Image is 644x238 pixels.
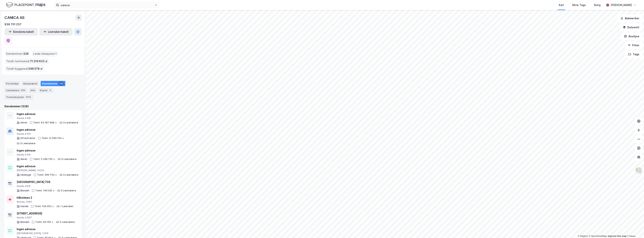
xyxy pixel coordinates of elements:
[30,59,48,63] span: 71 219 833 ㎡
[5,58,49,64] div: Totalt tomteareal :
[20,221,29,224] div: Blandet
[33,158,55,161] div: Tomt: 3 339 702 ㎡
[20,88,26,92] div: 299
[625,220,644,238] div: Kontrollprogram for chat
[20,158,27,161] div: Annet
[38,88,54,93] div: Styret
[4,88,27,93] div: Leietakere
[4,15,25,21] div: CANICA AS
[17,216,75,219] div: Sauda, 43/27
[621,33,643,40] button: Analyse
[17,112,78,116] div: Ingen adresse
[4,94,33,100] div: Transaksjoner
[4,104,82,109] div: Eiendommer (328)
[17,227,77,231] div: Ingen adresse
[572,3,586,7] div: Mine Tags
[29,88,37,93] div: Info
[39,28,73,36] button: Leietakertabell
[17,185,76,188] div: Sauda, 42/9
[17,232,77,235] div: [GEOGRAPHIC_DATA], 112/9
[589,235,607,237] a: OpenStreetMap
[17,169,78,172] div: [PERSON_NAME], 143/4
[4,28,38,36] button: Eiendomstabell
[20,142,35,145] div: 0 Leietakere
[32,51,58,57] div: Leide lokasjoner :
[60,205,73,208] div: 1 Leietaker
[58,82,64,85] div: 328
[25,95,32,99] div: 4412
[635,167,642,174] img: Z
[6,2,45,8] img: logo.f888ab2527a4732fd821a326f86c7f29.svg
[17,148,77,153] div: Ingen adresse
[611,3,632,7] div: [PERSON_NAME]
[35,221,54,224] div: Tomt: 93 156 ㎡
[17,128,80,132] div: Ingen adresse
[63,173,78,176] div: 0 Leietakere
[48,88,52,92] div: 4
[59,2,154,8] input: Søk på adresse, matrikkel, gårdeiere, leietakere eller personer
[20,205,28,208] div: Handel
[17,117,78,120] div: Sauda, 43/8
[34,205,54,208] div: Tomt: 104 052 ㎡
[617,15,643,22] button: Bokmerker
[625,51,643,58] button: Tags
[17,164,78,169] div: Ingen adresse
[37,173,57,176] div: Tomt: 565 753 ㎡
[61,158,76,161] div: 0 Leietakere
[42,137,65,140] div: Tomt: 21 060 150 ㎡
[578,235,588,237] a: Mapbox
[5,66,44,72] div: Totalt byggareal :
[22,81,39,86] div: Aksjonærer
[17,195,73,200] div: Håholmen 2
[35,189,55,192] div: Tomt: 118 530 ㎡
[20,137,36,140] div: Infrastruktur
[5,51,30,57] div: Eiendommer :
[20,173,31,176] div: Ubebygd
[559,3,564,7] div: Kart
[20,121,27,124] div: Annet
[625,220,644,238] iframe: Chat Widget
[33,121,57,124] div: Tomt: 43 187 948 ㎡
[17,211,75,216] div: [STREET_ADDRESS]
[61,189,76,192] div: 0 Leietakere
[63,121,78,124] div: 0 Leietakere
[4,81,20,86] div: Portefølje
[594,3,601,7] div: Bolig
[608,235,626,237] a: Improve this map
[41,81,65,86] div: Eiendommer
[23,51,29,56] span: 328
[4,22,21,27] div: 938 701 237
[17,180,76,184] div: [GEOGRAPHIC_DATA] 709
[17,153,77,156] div: Sauda, 43/4
[17,132,80,135] div: Sauda, 43/3
[620,24,643,31] button: Datasett
[28,66,43,71] span: 548 578 ㎡
[60,221,75,224] div: 0 Leietakere
[625,42,643,49] button: Filter
[55,51,57,56] span: 1
[17,200,73,203] div: Averøy, 109/1
[20,189,29,192] div: Blandet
